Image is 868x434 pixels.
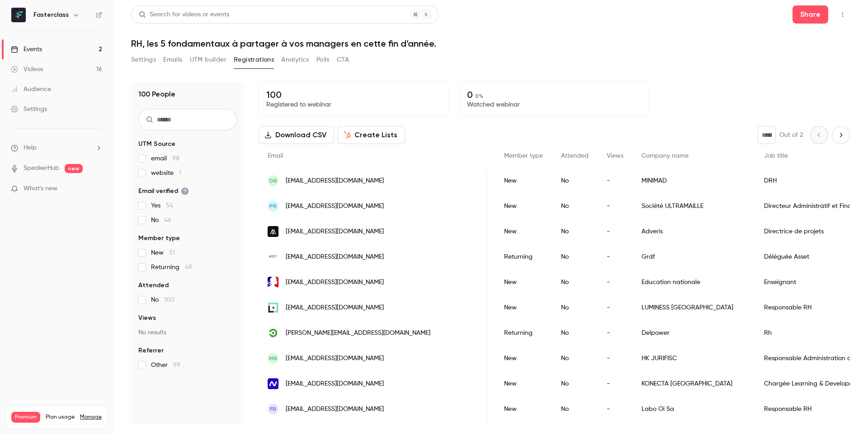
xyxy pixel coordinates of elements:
div: New [495,193,552,219]
div: New [495,168,552,193]
span: [EMAIL_ADDRESS][DOMAIN_NAME] [286,202,384,211]
span: 0 % [475,93,483,99]
div: New [495,371,552,396]
span: [EMAIL_ADDRESS][DOMAIN_NAME] [286,354,384,363]
button: Create Lists [338,126,405,144]
p: No results [138,328,237,337]
span: email [151,154,179,163]
div: New [495,396,552,422]
span: Company name [642,153,689,159]
span: [EMAIL_ADDRESS][DOMAIN_NAME] [286,278,384,287]
div: - [598,371,632,396]
div: Search for videos or events [139,10,229,19]
div: MINIMAD [632,168,755,193]
p: 0 [467,89,642,100]
div: Videos [11,65,43,74]
img: adveris.fr [268,226,278,237]
section: facet-groups [138,140,237,370]
button: CTA [337,53,349,67]
div: Société ULTRAMAILLE [632,193,755,219]
div: New [495,346,552,371]
span: [EMAIL_ADDRESS][DOMAIN_NAME] [286,176,384,186]
div: - [598,168,632,193]
button: Registrations [234,53,274,67]
span: Help [24,143,37,153]
span: Other [151,361,180,370]
div: Settings [11,105,47,114]
div: No [552,244,598,270]
div: Returning [495,320,552,346]
button: Download CSV [259,126,334,144]
div: Returning [495,244,552,270]
span: 99 [173,362,180,368]
a: SpeakerHub [24,164,59,173]
img: Fasterclass [11,8,26,22]
button: Analytics [281,53,309,67]
div: No [552,193,598,219]
span: Yes [151,201,173,210]
div: New [495,219,552,244]
span: Referrer [138,346,164,355]
p: 100 [266,89,441,100]
span: Member type [138,234,180,243]
div: Grdf [632,244,755,270]
span: Email [268,153,283,159]
span: [EMAIL_ADDRESS][DOMAIN_NAME] [286,405,384,414]
button: Polls [316,53,330,67]
span: Job title [764,153,788,159]
div: Events [11,45,42,54]
button: UTM builder [190,53,226,67]
span: 100 [164,297,175,303]
span: website [151,169,181,178]
div: - [598,219,632,244]
div: - [598,295,632,320]
span: Plan usage [46,414,75,421]
span: Views [607,153,623,159]
a: Manage [80,414,102,421]
span: Premium [11,412,40,423]
span: Returning [151,263,192,272]
div: No [552,295,598,320]
span: 98 [172,155,179,162]
div: - [598,244,632,270]
div: No [552,396,598,422]
span: [EMAIL_ADDRESS][DOMAIN_NAME] [286,227,384,236]
div: Delpower [632,320,755,346]
h1: RH, les 5 fondamentaux à partager à vos managers en cette fin d’année. [131,38,850,49]
h6: Fasterclass [33,10,69,19]
div: KONECTA [GEOGRAPHIC_DATA] [632,371,755,396]
span: 51 [169,250,175,256]
span: [PERSON_NAME][EMAIL_ADDRESS][DOMAIN_NAME] [286,328,430,338]
button: Next page [832,126,850,144]
span: No [151,295,175,304]
div: No [552,346,598,371]
span: 46 [164,217,171,223]
span: 1 [179,170,181,176]
div: HK JURIFISC [632,346,755,371]
img: grdf.fr [268,251,278,262]
div: Education nationale [632,270,755,295]
span: UTM Source [138,140,175,149]
div: - [598,320,632,346]
div: - [598,193,632,219]
span: 54 [166,203,173,209]
iframe: Noticeable Trigger [91,185,102,193]
img: delpower.be [268,328,278,338]
button: Emails [163,53,182,67]
img: ac-nantes.fr [268,277,278,288]
span: new [65,164,83,173]
span: PR [269,202,277,210]
span: [EMAIL_ADDRESS][DOMAIN_NAME] [286,252,384,262]
p: Registered to webinar [266,100,441,109]
span: DB [269,177,277,185]
button: Settings [131,53,156,67]
span: FR [270,405,276,413]
div: No [552,371,598,396]
span: Views [138,313,156,323]
li: help-dropdown-opener [11,143,102,153]
p: Out of 2 [779,130,803,140]
span: [EMAIL_ADDRESS][DOMAIN_NAME] [286,303,384,313]
div: Labo Oi Sa [632,396,755,422]
p: Watched webinar [467,100,642,109]
span: Attended [561,153,589,159]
